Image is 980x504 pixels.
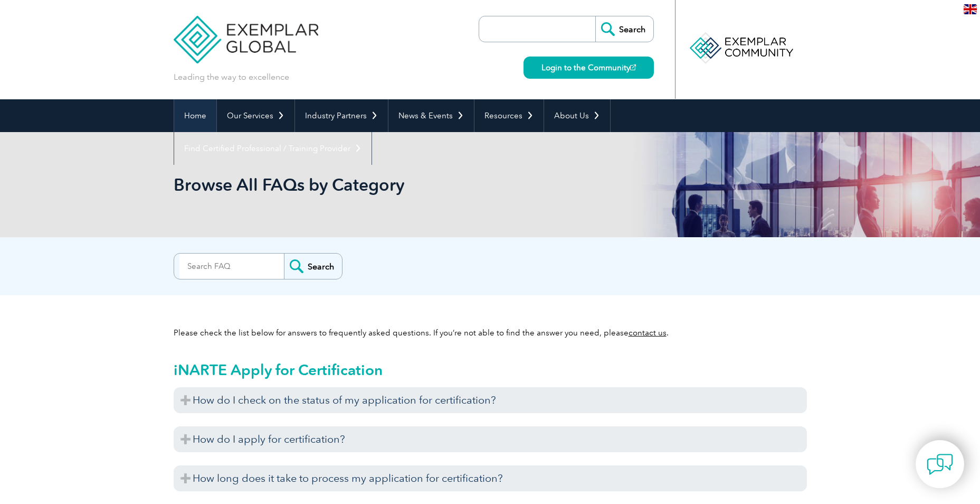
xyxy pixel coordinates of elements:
[174,327,807,339] p: Please check the list below for answers to frequently asked questions. If you’re not able to find...
[474,99,544,132] a: Resources
[629,328,667,338] a: contact us
[595,16,653,42] input: Search
[174,99,216,132] a: Home
[964,4,977,14] img: en
[174,174,579,195] h1: Browse All FAQs by Category
[174,71,289,83] p: Leading the way to excellence
[388,99,474,132] a: News & Events
[179,254,284,279] input: Search FAQ
[174,132,372,165] a: Find Certified Professional / Training Provider
[174,361,807,378] h2: iNARTE Apply for Certification
[174,465,807,491] h3: How long does it take to process my application for certification?
[927,451,953,478] img: contact-chat.png
[174,387,807,413] h3: How do I check on the status of my application for certification?
[217,99,294,132] a: Our Services
[295,99,388,132] a: Industry Partners
[174,426,807,452] h3: How do I apply for certification?
[284,254,342,279] input: Search
[544,99,610,132] a: About Us
[630,64,636,70] img: open_square.png
[524,57,654,79] a: Login to the Community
